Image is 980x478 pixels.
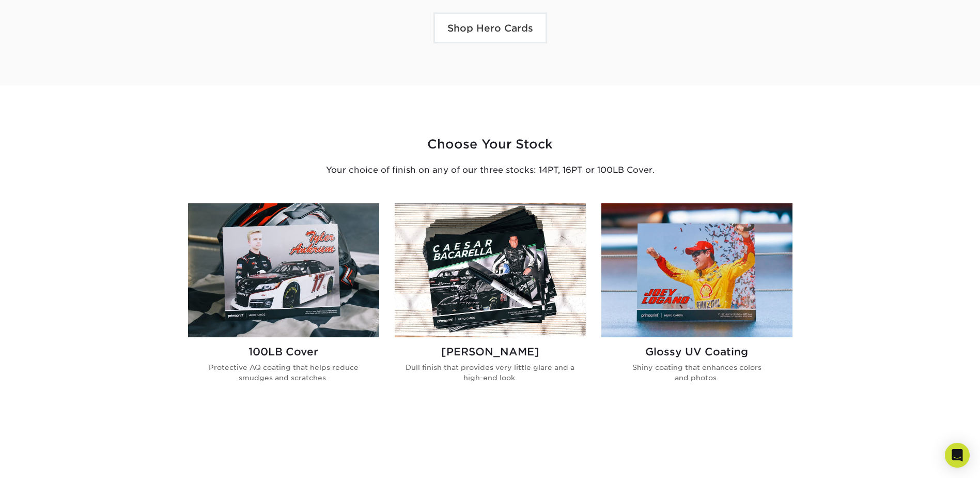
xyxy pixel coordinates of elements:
a: Glossy UV Coated Autograph Cards Glossy UV Coating Shiny coating that enhances colors and photos. [601,203,792,400]
img: Glossy UV Coated Autograph Cards [601,203,792,337]
img: Matte NASCAR Hero Cards [395,203,586,337]
h3: Choose Your Stock [188,135,792,154]
p: Protective AQ coating that helps reduce smudges and scratches. [196,362,371,383]
h2: Glossy UV Coating [610,346,784,358]
img: 100LB Gloss Race Hero Card [188,203,379,337]
a: 100LB Gloss Race Hero Card 100LB Cover Protective AQ coating that helps reduce smudges and scratc... [188,203,379,400]
iframe: Google Customer Reviews [3,446,88,474]
h2: 100LB Cover [196,346,371,358]
p: Your choice of finish on any of our three stocks: 14PT, 16PT or 100LB Cover. [271,162,710,178]
h2: [PERSON_NAME] [403,346,578,358]
p: Dull finish that provides very little glare and a high-end look. [403,362,578,383]
a: Matte NASCAR Hero Cards [PERSON_NAME] Dull finish that provides very little glare and a high-end ... [395,203,586,400]
a: Shop Hero Cards [433,12,547,43]
div: Open Intercom Messenger [945,443,970,468]
p: Shiny coating that enhances colors and photos. [610,362,784,383]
